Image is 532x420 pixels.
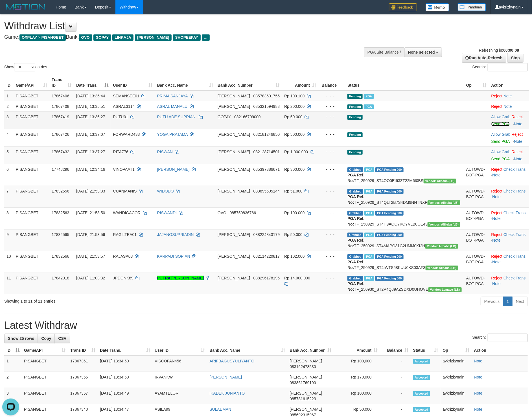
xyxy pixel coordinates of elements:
[14,91,49,101] td: PISANGBET
[14,207,49,229] td: PISANGBET
[321,210,343,216] div: - - -
[347,115,363,120] span: Pending
[503,276,526,280] a: Check Trans
[76,150,105,154] span: [DATE] 13:37:27
[113,232,137,237] span: RAGILTEA01
[464,207,489,229] td: AUTOWD-BOT-PGA
[491,150,512,154] span: ·
[14,63,35,71] select: Showentries
[76,104,105,109] span: [DATE] 13:35:51
[380,372,411,388] td: -
[253,104,280,109] span: Copy 085321594988 to clipboard
[58,336,66,341] span: CSV
[503,232,526,237] a: Check Trans
[253,167,280,172] span: Copy 085397386671 to clipboard
[4,356,22,372] td: 1
[253,232,280,237] span: Copy 088224843179 to clipboard
[503,189,526,193] a: Check Trans
[4,3,47,11] img: MOTION_logo.png
[492,238,501,242] a: Note
[287,345,334,356] th: Bank Acc. Number: activate to sort column ascending
[334,356,380,372] td: Rp 100,000
[474,391,483,395] a: Note
[218,211,226,215] span: OVO
[4,186,14,207] td: 7
[489,75,529,91] th: Action
[488,63,528,71] input: Search:
[93,34,111,41] span: GOPAY
[345,75,464,91] th: Status
[347,254,363,259] span: Grabbed
[4,164,14,186] td: 6
[491,94,503,98] a: Reject
[428,287,462,292] span: Vendor URL: https://dashboard.q2checkout.com/secure
[404,47,442,57] button: None selected
[428,200,460,205] span: Vendor URL: https://dashboard.q2checkout.com/secure
[113,211,140,215] span: WANDIGACOR
[41,336,51,341] span: Copy
[424,179,456,183] span: Vendor URL: https://dashboard.q2checkout.com/secure
[52,276,69,280] span: 17842918
[321,114,343,120] div: - - -
[284,150,308,154] span: Rp 1.000.000
[479,48,519,53] span: Refreshing in:
[491,211,503,215] a: Reject
[491,122,510,126] a: Send PGA
[489,129,529,146] td: ·
[489,207,529,229] td: · ·
[347,104,363,109] span: Pending
[284,189,303,193] span: Rp 51.000
[503,211,526,215] a: Check Trans
[321,167,343,172] div: - - -
[152,356,207,372] td: VISCOFAN456
[79,34,92,41] span: OVO
[364,47,404,57] div: PGA Site Balance /
[321,275,343,281] div: - - -
[426,266,458,270] span: Vendor URL: https://dashboard.q2checkout.com/secure
[503,167,526,172] a: Check Trans
[464,75,489,91] th: Op: activate to sort column ascending
[157,150,173,154] a: RISWAN
[218,167,250,172] span: [PERSON_NAME]
[4,129,14,146] td: 4
[503,104,512,109] a: Note
[492,281,501,286] a: Note
[8,336,34,341] span: Show 25 rows
[2,2,19,19] button: Open LiveChat chat widget
[489,229,529,251] td: · ·
[52,132,69,137] span: 17867426
[321,232,343,237] div: - - -
[209,391,245,395] a: IKADEK JUNIANTO
[321,188,343,194] div: - - -
[284,232,303,237] span: Rp 50.000
[157,276,204,280] a: PUTRA [PERSON_NAME]
[474,359,483,363] a: Note
[22,372,68,388] td: PISANGBET
[74,75,111,91] th: Date Trans.: activate to sort column descending
[284,254,305,259] span: Rp 102.000
[428,222,460,227] span: Vendor URL: https://dashboard.q2checkout.com/secure
[4,111,14,129] td: 3
[492,173,501,177] a: Note
[157,104,188,109] a: ASRAL MANALU
[347,94,363,99] span: Pending
[284,276,310,280] span: Rp 14.000.000
[76,115,105,119] span: [DATE] 13:36:27
[4,20,349,32] h1: Withdraw List
[514,122,523,126] a: Note
[514,157,523,161] a: Note
[347,189,363,194] span: Grabbed
[98,345,152,356] th: Date Trans.: activate to sort column ascending
[464,251,489,273] td: AUTOWD-BOT-PGA
[347,260,364,270] b: PGA Ref. No:
[503,254,526,259] a: Check Trans
[413,359,430,364] span: Accepted
[54,334,70,343] a: CSV
[14,251,49,273] td: PISANGBET
[152,345,207,356] th: User ID: activate to sort column ascending
[4,345,22,356] th: ID: activate to sort column descending
[364,167,374,172] span: Marked by avkyakub
[375,254,404,259] span: PGA Pending
[253,132,280,137] span: Copy 082181246850 to clipboard
[489,251,529,273] td: · ·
